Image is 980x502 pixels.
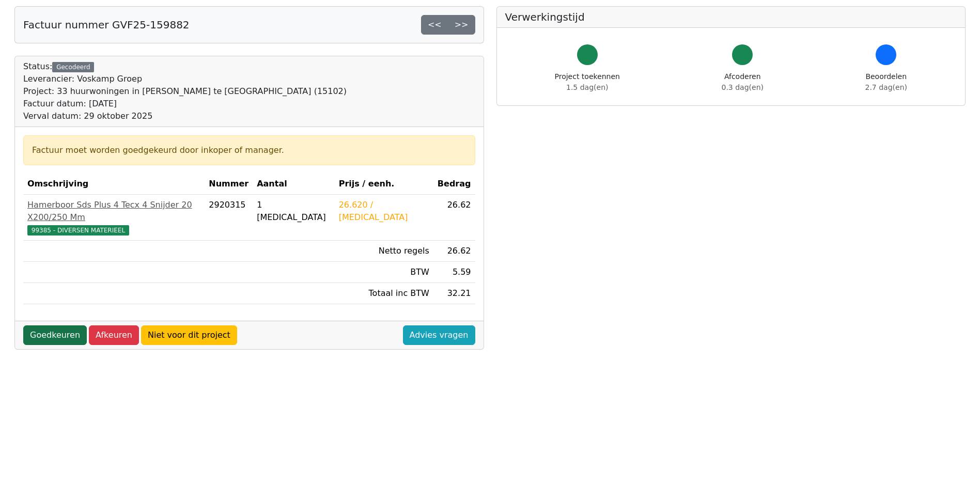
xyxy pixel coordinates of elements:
td: 32.21 [433,283,475,304]
a: Goedkeuren [23,325,87,345]
td: 26.62 [433,241,475,262]
div: Factuur moet worden goedgekeurd door inkoper of manager. [32,144,466,156]
div: Leverancier: Voskamp Groep [23,73,347,85]
span: 0.3 dag(en) [722,83,764,91]
td: 5.59 [433,262,475,283]
td: Totaal inc BTW [335,283,433,304]
div: Hamerboor Sds Plus 4 Tecx 4 Snijder 20 X200/250 Mm [27,199,200,224]
div: Status: [23,60,347,122]
div: Gecodeerd [52,62,94,72]
a: << [421,15,448,35]
div: 26.620 / [MEDICAL_DATA] [339,199,429,224]
div: Factuur datum: [DATE] [23,98,347,110]
a: Niet voor dit project [141,325,237,345]
h5: Factuur nummer GVF25-159882 [23,19,190,31]
span: 1.5 dag(en) [566,83,608,91]
a: Advies vragen [403,325,475,345]
div: 1 [MEDICAL_DATA] [257,199,331,224]
th: Nummer [205,174,253,195]
td: 26.62 [433,195,475,241]
th: Aantal [253,174,335,195]
span: 99385 - DIVERSEN MATERIEEL [27,225,129,236]
a: Afkeuren [89,325,139,345]
th: Omschrijving [23,174,205,195]
span: 2.7 dag(en) [865,83,907,91]
td: Netto regels [335,241,433,262]
div: Beoordelen [865,71,907,93]
div: Verval datum: 29 oktober 2025 [23,110,347,122]
a: Hamerboor Sds Plus 4 Tecx 4 Snijder 20 X200/250 Mm99385 - DIVERSEN MATERIEEL [27,199,200,236]
th: Prijs / eenh. [335,174,433,195]
a: >> [448,15,475,35]
h5: Verwerkingstijd [505,11,957,23]
div: Project toekennen [555,71,620,93]
div: Afcoderen [722,71,764,93]
th: Bedrag [433,174,475,195]
div: Project: 33 huurwoningen in [PERSON_NAME] te [GEOGRAPHIC_DATA] (15102) [23,85,347,98]
td: BTW [335,262,433,283]
td: 2920315 [205,195,253,241]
